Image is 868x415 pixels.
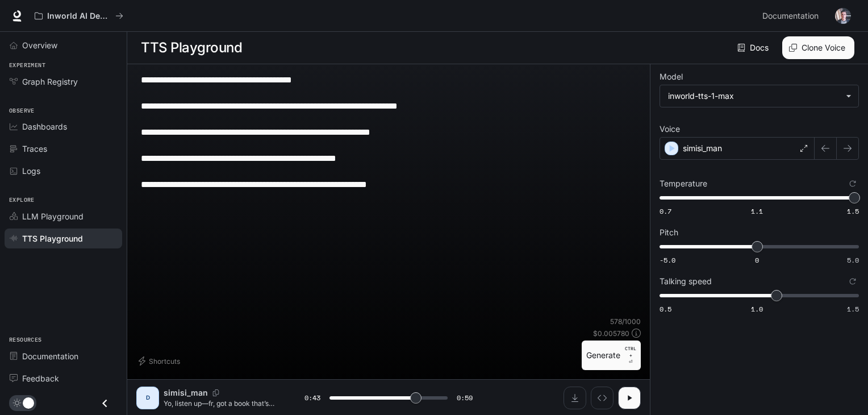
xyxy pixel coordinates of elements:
button: All workspaces [30,5,128,27]
span: 0 [755,255,759,265]
p: Inworld AI Demos [47,11,111,21]
span: Feedback [22,372,59,384]
button: Close drawer [92,392,118,415]
a: LLM Playground [5,206,122,226]
button: Reset to default [846,177,859,190]
a: Dashboards [5,117,122,136]
span: Dashboards [22,121,67,132]
span: -5.0 [660,255,675,265]
a: Traces [5,139,122,159]
p: 578 / 1000 [610,317,641,326]
img: User avatar [835,8,851,24]
span: 0:59 [457,392,473,404]
a: Graph Registry [5,72,122,92]
p: simisi_man [164,387,208,399]
button: Shortcuts [136,352,185,370]
a: Feedback [5,368,122,388]
p: Yo, listen up—fr, got a book that’s got me like, “How do I show y’all this?!” It’s The Old Witch ... [164,399,277,408]
span: 0.5 [660,304,671,314]
a: TTS Playground [5,229,122,248]
span: 1.0 [751,304,763,314]
p: simisi_man [683,143,722,154]
button: Inspect [591,387,614,409]
span: Dark mode toggle [23,396,34,409]
span: LLM Playground [22,210,84,222]
div: inworld-tts-1-max [668,90,840,102]
span: Documentation [22,350,78,362]
span: Documentation [762,9,819,23]
span: 1.5 [847,206,859,216]
span: TTS Playground [22,233,83,244]
p: Model [660,73,683,81]
a: Overview [5,35,122,55]
h1: TTS Playground [141,36,242,59]
span: 5.0 [847,255,859,265]
p: Temperature [660,180,707,188]
button: Reset to default [846,275,859,288]
button: User avatar [832,5,854,27]
div: inworld-tts-1-max [660,85,858,107]
span: 1.1 [751,206,763,216]
button: GenerateCTRL +⏎ [582,341,641,370]
a: Logs [5,161,122,181]
p: Voice [660,125,680,133]
p: $ 0.005780 [593,329,629,338]
span: 0.7 [660,206,671,216]
span: 1.5 [847,304,859,314]
a: Docs [735,36,773,59]
p: Talking speed [660,277,712,285]
p: Pitch [660,229,678,236]
span: Traces [22,143,47,155]
p: ⏎ [625,345,636,366]
button: Copy Voice ID [208,389,224,396]
button: Download audio [564,387,586,409]
p: CTRL + [625,345,636,359]
button: Clone Voice [782,36,854,59]
span: Graph Registry [22,76,78,88]
a: Documentation [758,5,827,27]
div: D [139,389,157,407]
a: Documentation [5,346,122,366]
span: 0:43 [304,392,320,404]
span: Overview [22,39,57,51]
span: Logs [22,165,40,177]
